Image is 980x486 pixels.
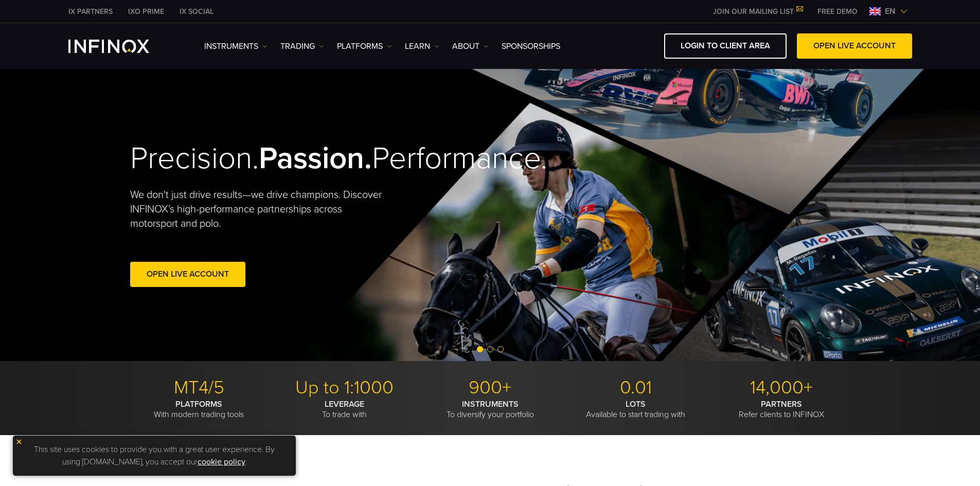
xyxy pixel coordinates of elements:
a: INFINOX [172,6,221,17]
span: en [881,5,900,17]
p: Available to start trading with [567,399,705,420]
h2: Precision. Performance. [130,140,454,177]
p: 900+ [421,376,559,399]
p: Up to 1:1000 [276,376,414,399]
p: We don't just drive results—we drive champions. Discover INFINOX’s high-performance partnerships ... [130,188,389,231]
strong: LOTS [626,399,646,409]
strong: PLATFORMS [175,399,222,409]
strong: LEVERAGE [325,399,364,409]
p: 0.01 [567,376,705,399]
span: Go to slide 2 [487,346,493,352]
a: TRADING [280,40,324,52]
a: INFINOX MENU [810,6,865,17]
p: 14,000+ [712,376,850,399]
a: LOGIN TO CLIENT AREA [664,33,787,59]
a: INFINOX Logo [68,40,173,53]
img: yellow close icon [15,438,23,445]
span: Go to slide 3 [497,346,504,352]
a: ABOUT [452,40,489,52]
a: INFINOX [61,6,120,17]
p: This site uses cookies to provide you with a great user experience. By using [DOMAIN_NAME], you a... [18,441,291,471]
span: Go to slide 1 [477,346,483,352]
a: INFINOX [120,6,172,17]
a: SPONSORSHIPS [502,40,560,52]
strong: Passion. [259,140,372,177]
strong: PARTNERS [761,399,802,409]
a: cookie policy [198,457,245,467]
a: PLATFORMS [337,40,392,52]
a: OPEN LIVE ACCOUNT [797,33,912,59]
p: With modern trading tools [130,399,268,420]
a: JOIN OUR MAILING LIST [705,7,810,16]
strong: INSTRUMENTS [462,399,519,409]
a: Learn [405,40,439,52]
a: Instruments [204,40,268,52]
a: Open Live Account [130,262,245,287]
p: MT4/5 [130,376,268,399]
p: To trade with [276,399,414,420]
p: To diversify your portfolio [421,399,559,420]
p: Refer clients to INFINOX [712,399,850,420]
